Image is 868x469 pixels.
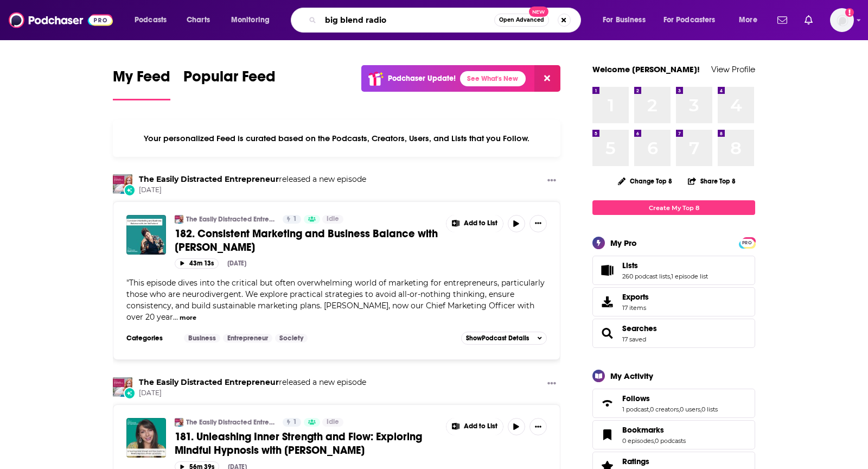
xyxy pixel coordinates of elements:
span: For Business [603,12,646,28]
span: Charts [187,12,210,28]
a: Idle [322,418,343,427]
button: Show profile menu [830,8,854,32]
span: Follows [622,394,650,403]
span: , [654,437,655,445]
span: Searches [592,319,755,348]
span: , [679,405,680,413]
a: Searches [622,324,657,333]
a: The Easily Distracted Entrepreneur [175,418,183,427]
span: Bookmarks [622,425,664,435]
div: Your personalized Feed is curated based on the Podcasts, Creators, Users, and Lists that you Follow. [113,120,560,157]
span: , [649,405,650,413]
a: The Easily Distracted Entrepreneur [186,215,276,224]
a: Idle [322,215,343,224]
span: Lists [622,261,638,270]
button: Show More Button [529,215,547,232]
span: Add to List [464,422,497,430]
div: Search podcasts, credits, & more... [301,8,591,33]
span: 1 [293,214,297,225]
span: Ratings [622,457,649,466]
a: Business [184,334,220,343]
a: 17 saved [622,335,646,343]
span: , [670,272,671,280]
span: For Podcasters [663,12,716,28]
a: Follows [622,394,718,403]
span: Monitoring [231,12,270,28]
span: PRO [741,239,754,247]
a: 182. Consistent Marketing and Business Balance with [PERSON_NAME] [175,227,438,254]
a: 1 podcast [622,405,649,413]
a: Welcome [PERSON_NAME]! [592,64,700,74]
span: Idle [327,214,339,225]
a: See What's New [460,71,526,86]
a: 0 lists [701,405,718,413]
p: Podchaser Update! [388,74,456,83]
a: The Easily Distracted Entrepreneur [139,174,279,184]
span: [DATE] [139,389,366,398]
button: more [180,313,196,322]
span: , [700,405,701,413]
button: Open AdvancedNew [494,14,549,27]
button: Show More Button [446,215,503,232]
a: Ratings [622,457,686,466]
a: 181. Unleashing Inner Strength and Flow: Exploring Mindful Hypnosis with [PERSON_NAME] [175,430,438,457]
a: Lists [622,261,708,270]
span: New [529,7,548,17]
a: View Profile [711,64,755,74]
span: Bookmarks [592,420,755,449]
button: open menu [224,11,284,29]
span: 17 items [622,304,649,312]
a: Lists [596,263,618,278]
a: 0 users [680,405,700,413]
a: 0 podcasts [655,437,686,445]
img: 182. Consistent Marketing and Business Balance with Jen McFarland [126,215,166,255]
a: 0 creators [650,405,679,413]
h3: released a new episode [139,174,366,185]
a: Create My Top 8 [592,200,755,215]
a: The Easily Distracted Entrepreneur [139,377,279,387]
span: Exports [596,294,618,309]
div: New Episode [124,184,136,196]
span: My Feed [113,67,170,92]
a: Charts [180,11,216,29]
button: open menu [656,11,731,29]
a: Bookmarks [596,427,618,442]
span: 182. Consistent Marketing and Business Balance with [PERSON_NAME] [175,227,438,254]
a: Show notifications dropdown [773,11,792,29]
span: Add to List [464,219,497,227]
a: 1 episode list [671,272,708,280]
div: New Episode [124,387,136,399]
button: open menu [595,11,659,29]
a: Exports [592,287,755,316]
img: The Easily Distracted Entrepreneur [175,215,183,224]
a: 1 [283,215,301,224]
span: 181. Unleashing Inner Strength and Flow: Exploring Mindful Hypnosis with [PERSON_NAME] [175,430,422,457]
span: Open Advanced [499,17,544,23]
span: More [739,12,757,28]
span: Logged in as TeemsPR [830,8,854,32]
a: The Easily Distracted Entrepreneur [186,418,276,427]
span: 1 [293,417,297,428]
h3: Categories [126,334,175,343]
span: This episode dives into the critical but often overwhelming world of marketing for entrepreneurs,... [126,278,545,322]
span: Podcasts [135,12,167,28]
a: Entrepreneur [223,334,272,343]
a: The Easily Distracted Entrepreneur [113,174,132,194]
div: [DATE] [227,259,246,267]
a: Show notifications dropdown [800,11,817,29]
div: My Activity [610,371,653,381]
img: The Easily Distracted Entrepreneur [113,377,132,397]
span: Show Podcast Details [466,334,529,342]
a: My Feed [113,67,170,100]
span: Popular Feed [183,67,276,92]
a: Bookmarks [622,425,686,435]
a: Popular Feed [183,67,276,100]
span: Follows [592,389,755,418]
button: ShowPodcast Details [461,332,547,345]
button: Share Top 8 [687,170,736,192]
span: Exports [622,292,649,302]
